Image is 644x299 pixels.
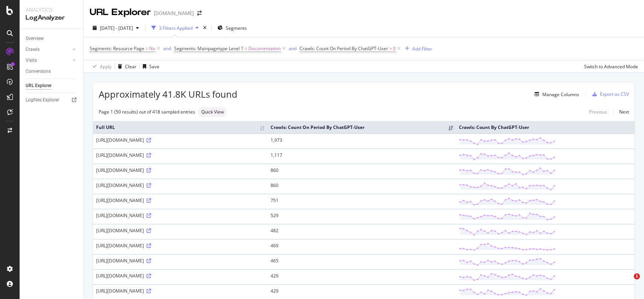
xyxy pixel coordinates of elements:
span: Quick View [201,110,224,114]
div: [URL][DOMAIN_NAME] [96,182,265,189]
div: times [202,24,208,32]
div: Crawls [26,46,40,54]
div: Clear [125,63,136,70]
a: Visits [26,57,70,64]
button: Save [140,60,159,72]
span: 1 [634,273,640,279]
div: [URL][DOMAIN_NAME] [96,197,265,204]
td: 860 [268,164,456,179]
td: 529 [268,209,456,224]
button: Export as CSV [589,88,629,100]
div: [URL][DOMAIN_NAME] [96,258,265,264]
button: 3 Filters Applied [148,22,202,34]
button: and [289,45,297,52]
span: > [389,45,392,52]
span: Segments [226,25,247,31]
a: Conversions [26,67,78,75]
td: 1,117 [268,149,456,164]
div: neutral label [198,107,227,117]
button: Clear [115,60,136,72]
div: URL Explorer [90,6,151,19]
span: Segments: Resource Page [90,45,144,52]
span: [DATE] - [DATE] [100,25,133,31]
td: 469 [268,239,456,254]
div: [URL][DOMAIN_NAME] [96,152,265,158]
button: Apply [90,60,112,72]
div: 3 Filters Applied [159,25,193,31]
div: [URL][DOMAIN_NAME] [96,242,265,249]
td: 482 [268,224,456,239]
div: Overview [26,35,44,43]
div: Save [149,63,159,70]
button: Add Filter [402,44,432,53]
td: 1,973 [268,133,456,149]
div: [URL][DOMAIN_NAME] [96,227,265,234]
div: Conversions [26,67,51,75]
div: LogAnalyzer [26,14,77,22]
div: Manage Columns [542,91,579,98]
td: 465 [268,254,456,269]
div: [URL][DOMAIN_NAME] [96,273,265,279]
div: and [163,45,171,52]
div: Add Filter [412,46,432,52]
span: = [145,45,148,52]
span: Approximately 41.8K URLs found [99,88,237,101]
a: Overview [26,35,78,43]
span: Crawls: Count On Period By ChatGPT-User [300,45,388,52]
span: 0 [393,43,396,54]
button: [DATE] - [DATE] [90,22,142,34]
span: Documentation [248,43,281,54]
a: Next [613,106,629,117]
a: Crawls [26,46,70,54]
div: Apply [100,63,112,70]
iframe: Intercom live chat [618,273,636,291]
div: [URL][DOMAIN_NAME] [96,137,265,143]
div: Switch to Advanced Mode [584,63,638,70]
div: [URL][DOMAIN_NAME] [96,212,265,219]
div: Logfiles Explorer [26,96,59,104]
button: Switch to Advanced Mode [581,60,638,72]
div: Export as CSV [600,91,629,97]
td: 860 [268,179,456,194]
div: and [289,45,297,52]
div: Visits [26,57,37,64]
a: URL Explorer [26,82,78,90]
button: and [163,45,171,52]
button: Segments [214,22,250,34]
th: Crawls: Count On Period By ChatGPT-User: activate to sort column ascending [268,121,456,133]
div: Analytics [26,6,77,14]
th: Full URL: activate to sort column ascending [93,121,268,133]
div: arrow-right-arrow-left [197,11,202,16]
td: 751 [268,194,456,209]
span: = [245,45,247,52]
a: Logfiles Explorer [26,96,78,104]
div: [DOMAIN_NAME] [154,9,194,17]
td: 429 [268,269,456,284]
div: [URL][DOMAIN_NAME] [96,288,265,294]
button: Manage Columns [532,90,579,99]
div: [URL][DOMAIN_NAME] [96,167,265,173]
span: No [149,43,155,54]
div: Page 1 (50 results) out of 418 sampled entries [99,109,195,115]
span: Segments: Mainpagetype Level 1 [174,45,243,52]
th: Crawls: Count By ChatGPT-User [456,121,635,133]
div: URL Explorer [26,82,52,90]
